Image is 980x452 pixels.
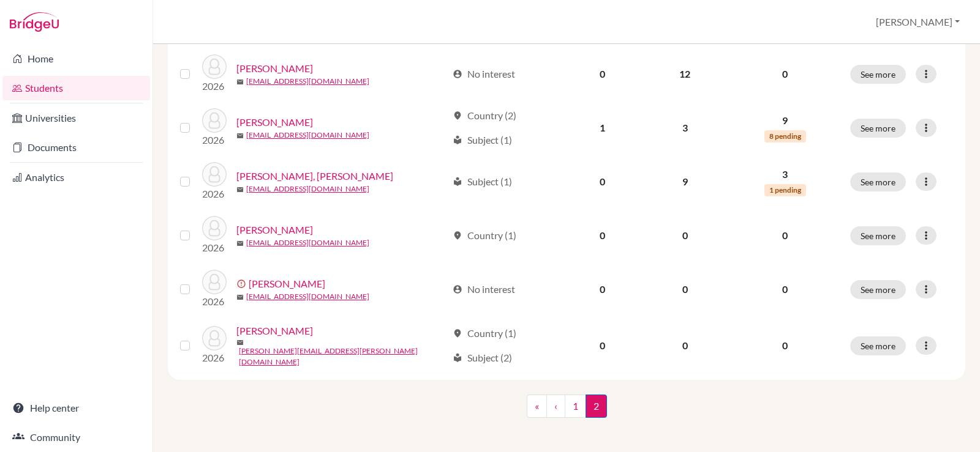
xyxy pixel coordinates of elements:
img: Shin, Dong Joo [202,162,227,187]
p: 2026 [202,133,227,147]
span: location_on [453,111,462,120]
td: 0 [643,316,727,375]
p: 2026 [202,240,227,255]
td: 0 [562,262,643,316]
a: Documents [2,135,150,160]
a: Students [2,76,150,100]
a: ‹ [546,395,565,418]
p: 2026 [202,79,227,94]
div: No interest [453,67,515,81]
a: [PERSON_NAME] [236,324,313,338]
span: error_outline [236,279,249,289]
a: Community [2,425,150,450]
td: 9 [643,155,727,209]
button: See more [850,65,906,84]
img: Seo, Yejun [202,108,227,133]
p: 3 [734,167,835,182]
a: [EMAIL_ADDRESS][DOMAIN_NAME] [246,237,369,248]
a: Universities [2,106,150,130]
p: 0 [734,338,835,353]
p: 2026 [202,187,227,201]
img: Ryu, Daniel [202,54,227,79]
img: Van Merkestein, Ashley [202,270,227,294]
a: [PERSON_NAME] [236,223,313,237]
img: Bridge-U [10,12,59,32]
div: Country (1) [453,228,516,243]
span: account_circle [453,284,462,294]
a: [EMAIL_ADDRESS][DOMAIN_NAME] [246,291,369,302]
span: local_library [453,177,462,187]
td: 0 [643,262,727,316]
span: local_library [453,353,462,363]
button: See more [850,280,906,299]
td: 0 [562,155,643,209]
a: Analytics [2,165,150,190]
span: mail [236,240,244,247]
div: Country (2) [453,108,516,123]
div: No interest [453,282,515,297]
span: mail [236,78,244,86]
a: « [527,395,547,418]
nav: ... [527,395,607,428]
td: 1 [562,101,643,155]
button: See more [850,119,906,138]
img: Weinberg, Shane [202,326,227,350]
p: 0 [734,282,835,297]
td: 0 [562,209,643,262]
span: 2 [586,395,607,418]
a: Home [2,46,150,71]
a: [PERSON_NAME] [236,61,313,76]
span: mail [236,132,244,139]
p: 2026 [202,294,227,309]
span: location_on [453,231,462,240]
span: local_library [453,135,462,145]
span: 1 pending [764,184,806,196]
div: Subject (1) [453,174,512,189]
a: [EMAIL_ADDRESS][DOMAIN_NAME] [246,183,369,195]
button: See more [850,172,906,191]
span: mail [236,339,244,346]
a: [PERSON_NAME] [236,115,313,130]
td: 0 [562,47,643,101]
span: 8 pending [764,130,806,143]
td: 0 [643,209,727,262]
p: 0 [734,67,835,81]
a: [PERSON_NAME], [PERSON_NAME] [236,169,393,183]
a: Help center [2,396,150,420]
button: See more [850,226,906,245]
a: 1 [565,395,586,418]
p: 0 [734,228,835,243]
span: mail [236,294,244,301]
div: Country (1) [453,326,516,341]
button: See more [850,336,906,355]
img: Van Markesteijn, Ashley [202,216,227,240]
p: 2026 [202,350,227,365]
a: [PERSON_NAME][EMAIL_ADDRESS][PERSON_NAME][DOMAIN_NAME] [239,346,447,368]
div: Subject (2) [453,350,512,365]
a: [EMAIL_ADDRESS][DOMAIN_NAME] [246,76,369,87]
td: 3 [643,101,727,155]
td: 0 [562,316,643,375]
span: account_circle [453,69,462,79]
div: Subject (1) [453,133,512,147]
a: [PERSON_NAME] [249,276,325,291]
span: mail [236,186,244,193]
button: [PERSON_NAME] [870,10,965,34]
p: 9 [734,113,835,128]
td: 12 [643,47,727,101]
a: [EMAIL_ADDRESS][DOMAIN_NAME] [246,130,369,141]
span: location_on [453,328,462,338]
